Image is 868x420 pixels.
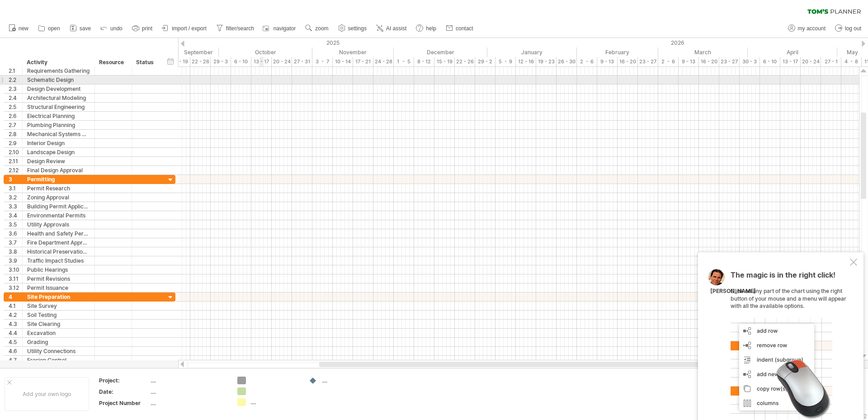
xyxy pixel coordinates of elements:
div: 22 - 26 [190,57,211,66]
div: 20 - 24 [801,57,821,66]
div: 2.3 [9,85,22,93]
span: print [142,25,152,32]
div: Interior Design [27,139,90,147]
div: Design Review [27,157,90,165]
span: filter/search [226,25,254,32]
div: Permit Issuance [27,283,90,292]
div: .... [151,399,226,407]
div: [PERSON_NAME] [710,288,756,295]
span: import / export [172,25,207,32]
div: 3 - 7 [312,57,333,66]
div: Building Permit Application [27,202,90,211]
div: 2.7 [9,121,22,129]
div: Project: [99,377,149,384]
div: 2.11 [9,157,22,165]
div: Project Number [99,399,149,407]
div: 4.4 [9,329,22,337]
div: 6 - 10 [760,57,780,66]
div: Permit Research [27,184,90,193]
div: Final Design Approval [27,166,90,175]
div: 27 - 1 [821,57,841,66]
div: Permit Revisions [27,274,90,283]
div: Landscape Design [27,148,90,156]
div: 13 - 17 [251,57,272,66]
div: 4.2 [9,311,22,319]
div: 16 - 20 [699,57,719,66]
div: Excavation [27,329,90,337]
div: Site Clearing [27,320,90,328]
div: 3.10 [9,265,22,274]
span: AI assist [386,25,406,32]
div: 3.6 [9,229,22,238]
div: 3.2 [9,193,22,202]
span: log out [845,25,861,32]
a: new [6,23,31,34]
div: 4.1 [9,302,22,310]
div: Public Hearings [27,265,90,274]
div: 23 - 27 [719,57,740,66]
div: 3.5 [9,220,22,229]
div: 2.6 [9,112,22,120]
div: 4.7 [9,356,22,364]
div: Click on any part of the chart using the right button of your mouse and a menu will appear with a... [731,271,848,420]
div: 6 - 10 [231,57,251,66]
div: 20 - 24 [272,57,292,66]
a: print [130,23,155,34]
div: Resource [99,58,127,67]
div: 2.12 [9,166,22,175]
div: Structural Engineering [27,103,90,111]
div: November 2025 [312,47,394,57]
div: 3.3 [9,202,22,211]
div: Requirements Gathering [27,66,90,75]
div: Plumbing Planning [27,121,90,129]
a: import / export [160,23,209,34]
span: my account [798,25,826,32]
div: 16 - 20 [618,57,638,66]
div: Permitting [27,175,90,184]
div: .... [151,388,226,396]
div: 5 - 9 [495,57,516,66]
div: 24 - 28 [373,57,394,66]
div: Grading [27,338,90,346]
div: 27 - 31 [292,57,312,66]
div: 3.11 [9,274,22,283]
div: 3.7 [9,238,22,247]
div: 13 - 17 [780,57,801,66]
div: Status [136,58,156,67]
a: filter/search [214,23,257,34]
span: help [426,25,436,32]
div: Zoning Approval [27,193,90,202]
a: my account [786,23,828,34]
a: navigator [261,23,298,34]
a: log out [833,23,864,34]
span: navigator [274,25,296,32]
div: Historical Preservation Approval [27,247,90,256]
div: 4.3 [9,320,22,328]
div: 29 - 2 [475,57,495,66]
div: 8 - 12 [414,57,434,66]
div: Schematic Design [27,76,90,84]
div: .... [151,377,226,384]
div: Site Survey [27,302,90,310]
div: 12 - 16 [516,57,536,66]
div: October 2025 [219,47,312,57]
div: Environmental Permits [27,211,90,220]
div: Date: [99,388,149,396]
div: Architectural Modeling [27,94,90,102]
div: 2 - 6 [658,57,679,66]
div: 3.12 [9,283,22,292]
div: Soil Testing [27,311,90,319]
div: April 2026 [748,47,837,57]
span: save [80,25,91,32]
span: undo [110,25,123,32]
a: settings [336,23,369,34]
div: 29 - 3 [211,57,231,66]
div: 19 - 23 [536,57,557,66]
span: settings [348,25,367,32]
div: .... [250,398,300,406]
div: 23 - 27 [638,57,658,66]
a: help [414,23,439,34]
div: 2.5 [9,103,22,111]
div: December 2025 [394,47,487,57]
div: 3.4 [9,211,22,220]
